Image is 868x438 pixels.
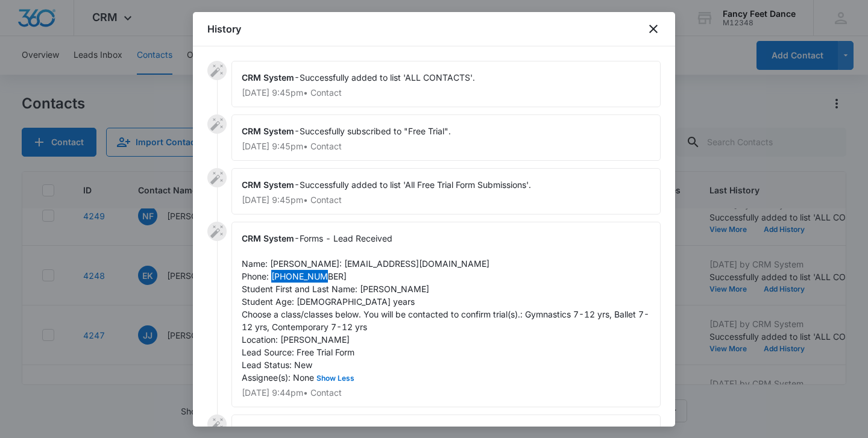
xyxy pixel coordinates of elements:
[242,89,650,97] p: [DATE] 9:45pm • Contact
[231,168,661,214] div: -
[231,114,661,161] div: -
[231,222,661,407] div: -
[300,72,475,83] span: Successfully added to list 'ALL CONTACTS'.
[242,126,294,136] span: CRM System
[314,375,357,382] button: Show Less
[242,426,294,436] span: CRM System
[646,22,661,36] button: close
[242,196,650,204] p: [DATE] 9:45pm • Contact
[242,389,650,397] p: [DATE] 9:44pm • Contact
[300,126,451,136] span: Succesfully subscribed to "Free Trial".
[242,72,294,83] span: CRM System
[300,180,531,190] span: Successfully added to list 'All Free Trial Form Submissions'.
[242,180,294,190] span: CRM System
[242,233,294,243] span: CRM System
[242,142,650,151] p: [DATE] 9:45pm • Contact
[207,22,241,36] h1: History
[231,61,661,107] div: -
